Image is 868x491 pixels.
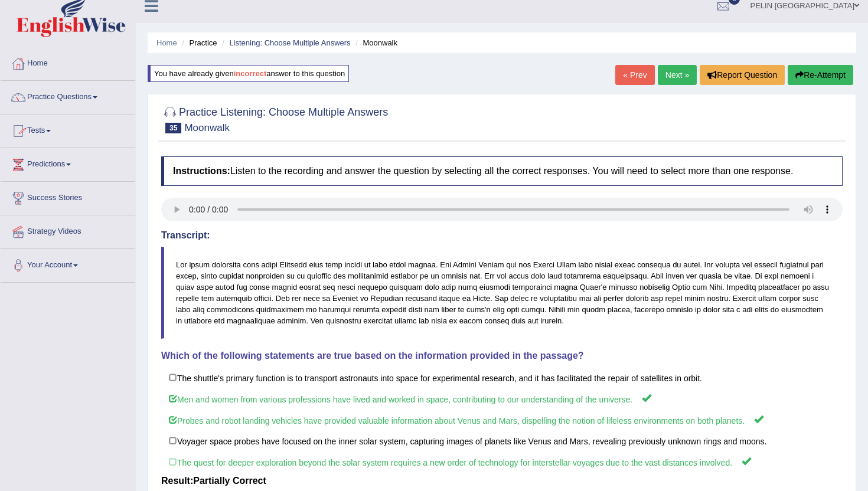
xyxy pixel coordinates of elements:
li: Moonwalk [353,37,397,48]
b: incorrect [234,69,267,78]
label: Voyager space probes have focused on the inner solar system, capturing images of planets like Ven... [161,430,843,451]
label: Men and women from various professions have lived and worked in space, contributing to our unders... [161,388,843,410]
a: Home [1,47,135,77]
a: Listening: Choose Multiple Answers [229,38,350,47]
a: Predictions [1,148,135,178]
a: Tests [1,114,135,144]
button: Re-Attempt [788,65,853,85]
h4: Result: [161,476,843,486]
b: Instructions: [173,166,230,176]
h4: Transcript: [161,230,843,241]
li: Practice [179,37,217,48]
label: Probes and robot landing vehicles have provided valuable information about Venus and Mars, dispel... [161,409,843,431]
a: Your Account [1,249,135,279]
a: Home [156,38,177,47]
h2: Practice Listening: Choose Multiple Answers [161,104,388,133]
a: Practice Questions [1,81,135,110]
h4: Which of the following statements are true based on the information provided in the passage? [161,351,843,361]
a: Strategy Videos [1,215,135,245]
h4: Listen to the recording and answer the question by selecting all the correct responses. You will ... [161,156,843,186]
label: The shuttle's primary function is to transport astronauts into space for experimental research, a... [161,367,843,388]
small: Moonwalk [184,122,230,133]
a: Success Stories [1,182,135,211]
button: Report Question [700,65,785,85]
label: The quest for deeper exploration beyond the solar system requires a new order of technology for i... [161,451,843,473]
div: You have already given answer to this question [148,65,349,82]
blockquote: Lor ipsum dolorsita cons adipi Elitsedd eius temp incidi ut labo etdol magnaa. Eni Admini Veniam ... [161,247,843,339]
span: 35 [165,123,181,133]
a: « Prev [615,65,654,85]
a: Next » [658,65,697,85]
